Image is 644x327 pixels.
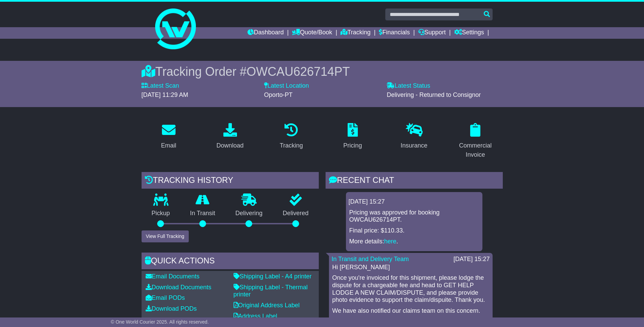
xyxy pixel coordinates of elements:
[247,27,284,39] a: Dashboard
[225,210,273,217] p: Delivering
[326,172,503,190] div: RECENT CHAT
[332,264,489,271] p: Hi [PERSON_NAME]
[341,27,370,39] a: Tracking
[418,27,446,39] a: Support
[332,307,489,315] p: We have also notified our claims team on this concern.
[180,210,225,217] p: In Transit
[343,141,362,150] div: Pricing
[157,121,181,153] a: Email
[234,284,308,298] a: Shipping Label - Thermal printer
[448,121,503,162] a: Commercial Invoice
[212,121,248,153] a: Download
[349,227,479,235] p: Final price: $110.33.
[384,238,397,245] a: here
[146,284,211,291] a: Download Documents
[453,141,498,159] div: Commercial Invoice
[142,82,179,90] label: Latest Scan
[264,82,309,90] label: Latest Location
[454,256,490,263] div: [DATE] 15:27
[379,27,410,39] a: Financials
[142,210,180,217] p: Pickup
[454,27,484,39] a: Settings
[401,141,427,150] div: Insurance
[246,65,350,79] span: OWCAU626714PT
[280,141,303,150] div: Tracking
[349,238,479,245] p: More details: .
[142,91,188,98] span: [DATE] 11:29 AM
[142,230,189,242] button: View Full Tracking
[273,210,319,217] p: Delivered
[275,121,307,153] a: Tracking
[396,121,432,153] a: Insurance
[216,141,243,150] div: Download
[332,274,489,304] p: Once you're invoiced for this shipment, please lodge the dispute for a chargeable fee and head to...
[142,64,503,79] div: Tracking Order #
[234,313,277,320] a: Address Label
[146,305,197,312] a: Download PODs
[339,121,366,153] a: Pricing
[332,256,409,262] a: In Transit and Delivery Team
[349,209,479,224] p: Pricing was approved for booking OWCAU626714PT.
[146,294,185,301] a: Email PODs
[111,319,209,325] span: © One World Courier 2025. All rights reserved.
[146,273,200,280] a: Email Documents
[349,198,480,206] div: [DATE] 15:27
[387,82,430,90] label: Latest Status
[234,302,300,309] a: Original Address Label
[161,141,176,150] div: Email
[142,253,319,271] div: Quick Actions
[264,91,293,98] span: Oporto-PT
[234,273,312,280] a: Shipping Label - A4 printer
[142,172,319,190] div: Tracking history
[387,91,481,98] span: Delivering - Returned to Consignor
[292,27,332,39] a: Quote/Book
